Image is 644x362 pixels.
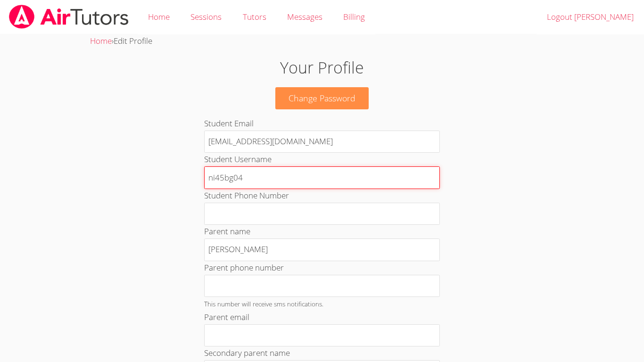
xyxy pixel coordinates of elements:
[287,11,322,22] span: Messages
[90,35,112,46] a: Home
[114,35,152,46] span: Edit Profile
[204,118,254,129] label: Student Email
[204,190,289,201] label: Student Phone Number
[204,347,290,358] label: Secondary parent name
[8,5,130,29] img: airtutors_banner-c4298cdbf04f3fff15de1276eac7730deb9818008684d7c2e4769d2f7ddbe033.png
[90,34,554,48] div: ›
[204,312,249,322] label: Parent email
[204,299,323,308] small: This number will receive sms notifications.
[204,226,250,237] label: Parent name
[275,87,369,109] a: Change Password
[204,262,284,273] label: Parent phone number
[148,56,496,80] h1: Your Profile
[204,154,272,165] label: Student Username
